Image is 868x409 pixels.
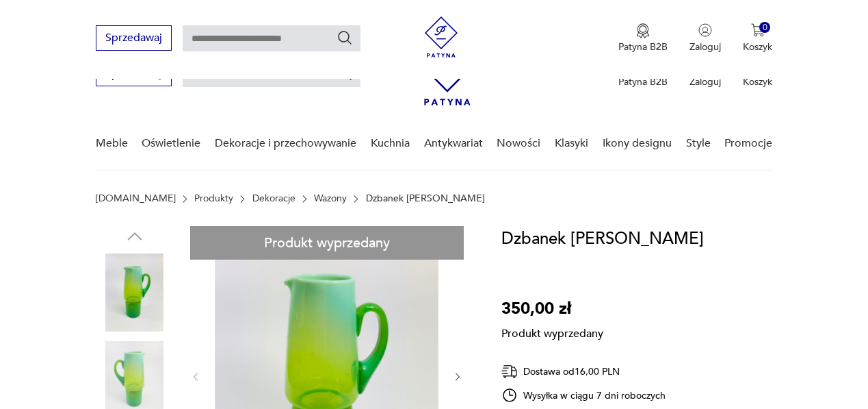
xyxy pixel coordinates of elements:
[501,363,518,380] img: Ikona dostawy
[371,117,410,170] a: Kuchnia
[618,23,668,53] button: Patyna B2B
[96,117,128,170] a: Meble
[689,40,721,53] p: Zaloguj
[96,25,172,51] button: Sprzedawaj
[497,117,540,170] a: Nowości
[252,193,295,204] a: Dekoracje
[501,363,666,380] div: Dostawa od 16,00 PLN
[424,117,483,170] a: Antykwariat
[194,193,233,204] a: Produkty
[337,29,353,46] button: Szukaj
[618,23,668,53] a: Ikona medaluPatyna B2B
[215,117,356,170] a: Dekoracje i przechowywanie
[751,23,765,37] img: Ikona koszyka
[96,193,176,204] a: [DOMAIN_NAME]
[759,22,771,34] div: 0
[724,117,772,170] a: Promocje
[314,193,347,204] a: Wazony
[618,75,668,88] p: Patyna B2B
[142,117,200,170] a: Oświetlenie
[421,16,462,58] img: Patyna - sklep z meblami i dekoracjami vintage
[618,40,668,53] p: Patyna B2B
[603,117,672,170] a: Ikony designu
[501,226,704,252] h1: Dzbanek [PERSON_NAME]
[686,117,711,170] a: Style
[743,40,772,53] p: Koszyk
[555,117,588,170] a: Klasyki
[96,70,172,79] a: Sprzedawaj
[689,23,721,53] button: Zaloguj
[501,387,666,404] div: Wysyłka w ciągu 7 dni roboczych
[501,296,603,322] p: 350,00 zł
[689,75,721,88] p: Zaloguj
[501,322,603,341] p: Produkt wyprzedany
[366,193,485,204] p: Dzbanek [PERSON_NAME]
[636,23,650,38] img: Ikona medalu
[743,75,772,88] p: Koszyk
[96,34,172,44] a: Sprzedawaj
[743,23,772,53] button: 0Koszyk
[698,23,712,37] img: Ikonka użytkownika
